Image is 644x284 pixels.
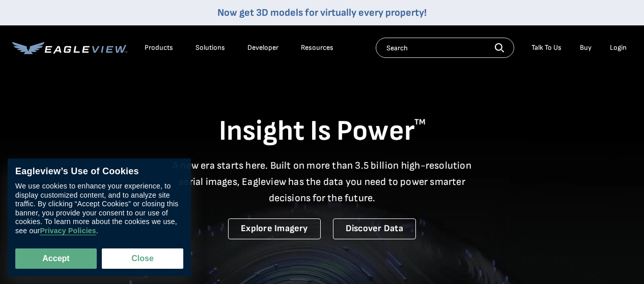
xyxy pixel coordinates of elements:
[102,248,183,269] button: Close
[195,43,225,52] div: Solutions
[228,218,321,239] a: Explore Imagery
[301,43,333,52] div: Resources
[217,7,427,19] a: Now get 3D models for virtually every property!
[580,43,592,52] a: Buy
[15,248,97,269] button: Accept
[40,227,96,236] a: Privacy Policies
[531,43,562,52] div: Talk To Us
[15,166,183,177] div: Eagleview’s Use of Cookies
[166,157,478,206] p: A new era starts here. Built on more than 3.5 billion high-resolution aerial images, Eagleview ha...
[247,43,278,52] a: Developer
[12,114,632,149] h1: Insight Is Power
[414,117,426,127] sup: TM
[376,38,514,58] input: Search
[610,43,627,52] div: Login
[145,43,173,52] div: Products
[333,218,416,239] a: Discover Data
[15,182,183,236] div: We use cookies to enhance your experience, to display customized content, and to analyze site tra...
